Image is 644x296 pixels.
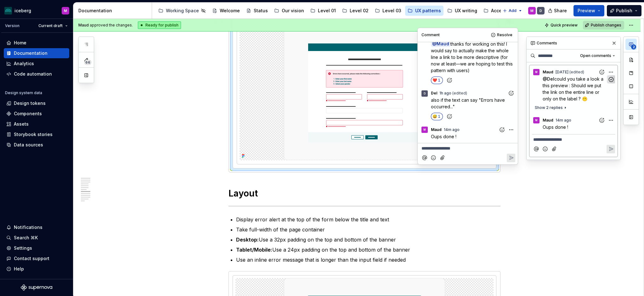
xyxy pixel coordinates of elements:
[4,109,69,119] a: Components
[64,8,67,13] div: M
[4,233,69,243] button: Search ⌘K
[545,5,571,16] button: Share
[509,8,517,13] span: Add
[14,40,26,46] div: Home
[433,78,437,83] span: ❤️
[4,7,12,14] img: 418c6d47-6da6-4103-8b13-b5999f8989a1.png
[236,226,500,233] p: Take full-width of the page container
[507,125,515,134] button: More
[156,6,208,16] a: Working Space
[424,91,426,96] div: D
[583,21,624,30] button: Publish changes
[405,6,443,16] a: UX patterns
[444,113,455,120] button: Add reaction
[4,98,69,108] a: Design tokens
[38,23,63,28] span: Current draft
[14,245,32,251] div: Settings
[497,32,512,37] span: Resolve
[5,23,20,28] div: Version
[236,247,272,253] strong: Tablet/Mobile:
[4,264,69,274] button: Help
[282,8,304,14] div: Our vision
[220,8,240,14] div: Welcome
[431,77,443,84] button: 1 reaction, react with ❤️
[444,77,455,84] button: Add reaction
[14,50,48,56] div: Documentation
[244,6,270,16] a: Status
[236,246,500,253] p: Use a 24px padding on the top and bottom of the banner
[236,216,500,223] p: Display error alert at the top of the form below the title and text
[372,6,404,16] a: Level 03
[4,48,69,58] a: Documentation
[14,131,53,138] div: Storybook stories
[78,23,133,28] span: approved the changes.
[4,38,69,48] a: Home
[4,69,69,79] a: Code automation
[138,21,181,29] div: Ready for publish
[481,6,521,16] a: Accessibility
[4,59,69,69] a: Analytics
[420,143,515,152] div: Composer editor
[431,41,450,47] span: @
[4,253,69,264] button: Contact support
[254,8,268,14] div: Status
[498,125,506,134] button: Add reaction
[539,8,542,13] div: D
[4,243,69,253] a: Settings
[591,23,621,28] span: Publish changes
[14,111,42,117] div: Components
[1,4,72,17] button: icebergM
[14,142,43,148] div: Data sources
[431,41,514,73] span: thanks for working on this! I would say to actually make the whole line a link to be more descrip...
[14,71,52,77] div: Code automation
[420,154,429,162] button: Mention someone
[433,114,437,119] span: 😅
[340,6,371,16] a: Level 02
[4,222,69,232] button: Notifications
[437,41,449,47] span: Maud
[78,8,149,14] div: Documentation
[421,32,440,37] div: Comment
[5,90,42,95] div: Design system data
[543,21,580,30] button: Quick preview
[507,154,515,162] button: Reply
[431,134,456,139] span: Oups done !
[14,100,46,106] div: Design tokens
[14,121,29,127] div: Assets
[229,188,500,199] h1: Layout
[236,236,259,243] strong: Desktop:
[438,114,440,119] span: 1
[445,6,480,16] a: UX writing
[14,235,38,241] div: Search ⌘K
[551,23,578,28] span: Quick preview
[431,127,442,132] span: Maud
[78,23,89,27] span: Maud
[431,113,443,120] button: 1 reaction, react with 😅
[4,140,69,150] a: Data sources
[489,31,515,39] button: Resolve
[438,78,440,83] span: 1
[573,5,604,16] button: Preview
[382,8,401,14] div: Level 03
[4,119,69,129] a: Assets
[84,60,91,65] span: 66
[14,60,34,67] div: Analytics
[491,8,519,14] div: Accessibility
[4,129,69,139] a: Storybook stories
[438,154,447,162] button: Attach files
[554,8,567,14] span: Share
[455,8,477,14] div: UX writing
[14,224,42,231] div: Notifications
[578,8,595,14] span: Preview
[210,6,242,16] a: Welcome
[21,284,52,291] svg: Supernova Logo
[14,8,31,14] div: iceberg
[166,8,199,14] div: Working Space
[415,8,441,14] div: UX patterns
[318,8,336,14] div: Level 01
[272,6,307,16] a: Our vision
[14,255,49,262] div: Contact support
[429,154,438,162] button: Add emoji
[350,8,369,14] div: Level 02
